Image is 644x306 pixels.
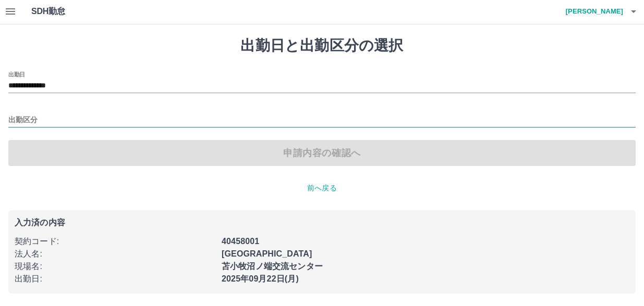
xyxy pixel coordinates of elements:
[8,70,25,78] label: 出勤日
[15,248,215,260] p: 法人名 :
[15,219,629,227] p: 入力済の内容
[15,273,215,285] p: 出勤日 :
[15,260,215,273] p: 現場名 :
[8,183,636,194] p: 前へ戻る
[222,249,312,258] b: [GEOGRAPHIC_DATA]
[222,274,299,283] b: 2025年09月22日(月)
[222,262,323,271] b: 苫小牧沼ノ端交流センター
[8,37,636,55] h1: 出勤日と出勤区分の選択
[222,237,259,246] b: 40458001
[15,235,215,248] p: 契約コード :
